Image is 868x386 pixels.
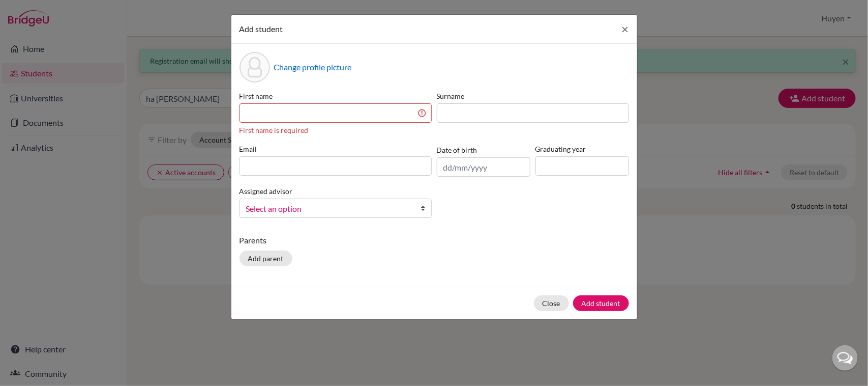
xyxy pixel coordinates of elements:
[437,145,477,155] label: Date of birth
[535,144,629,154] label: Graduating year
[437,157,530,177] input: dd/mm/yyyy
[437,91,629,101] label: Surname
[240,144,432,154] label: Email
[240,234,629,246] p: Parents
[240,24,283,34] span: Add student
[240,251,292,266] button: Add parent
[240,91,432,101] label: First name
[240,125,432,135] div: First name is required
[573,295,629,311] button: Add student
[534,295,569,311] button: Close
[23,7,44,16] span: Help
[246,202,412,215] span: Select an option
[622,21,629,36] span: ×
[240,52,270,82] div: Profile picture
[614,15,637,43] button: Close
[240,186,293,197] label: Assigned advisor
